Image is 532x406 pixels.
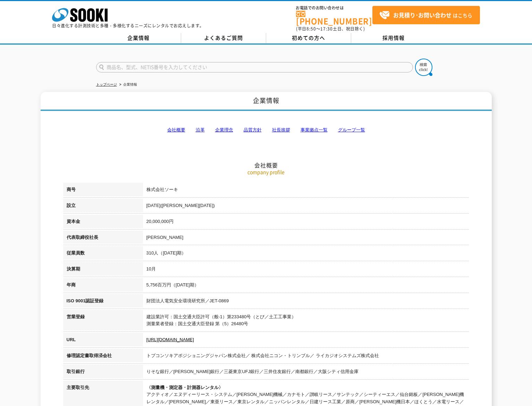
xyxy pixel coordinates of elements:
[393,11,451,19] strong: お見積り･お問い合わせ
[63,169,469,176] p: company profile
[143,262,469,278] td: 10月
[143,349,469,365] td: トプコンソキアポジショニングジャパン株式会社／ 株式会社ニコン・トリンブル／ ライカジオシステムズ株式会社
[301,127,328,132] a: 事業拠点一覧
[244,127,262,132] a: 品質方針
[63,183,143,199] th: 商号
[63,215,143,231] th: 資本金
[143,278,469,294] td: 5,756百万円（[DATE]期）
[146,385,223,390] span: 〈測量機・測定器・計測器レンタル〉
[306,26,316,32] span: 8:50
[63,294,143,310] th: ISO 9001認証登録
[296,6,372,10] span: お電話でのお問い合わせは
[63,365,143,381] th: 取引銀行
[63,246,143,262] th: 従業員数
[143,294,469,310] td: 財団法人電気安全環境研究所／JET-0869
[320,26,333,32] span: 17:30
[96,83,117,86] a: トップページ
[372,6,480,24] a: お見積り･お問い合わせはこちら
[292,34,325,42] span: 初めての方へ
[296,11,372,25] a: [PHONE_NUMBER]
[143,365,469,381] td: りそな銀行／[PERSON_NAME]銀行／三菱東京UFJ銀行／三井住友銀行／南都銀行／大阪シティ信用金庫
[63,199,143,215] th: 設立
[41,92,492,111] h1: 企業情報
[146,337,194,342] a: [URL][DOMAIN_NAME]
[351,33,436,43] a: 採用情報
[63,262,143,278] th: 決算期
[181,33,266,43] a: よくあるご質問
[143,231,469,247] td: [PERSON_NAME]
[143,215,469,231] td: 20,000,000円
[272,127,290,132] a: 社長挨拶
[63,278,143,294] th: 年商
[96,33,181,43] a: 企業情報
[415,59,432,76] img: btn_search.png
[143,199,469,215] td: [DATE]([PERSON_NAME][DATE])
[143,183,469,199] td: 株式会社ソーキ
[52,24,204,28] p: 日々進化する計測技術と多種・多様化するニーズにレンタルでお応えします。
[167,127,185,132] a: 会社概要
[63,349,143,365] th: 修理認定書取得済会社
[196,127,205,132] a: 沿革
[296,26,365,32] span: (平日 ～ 土日、祝日除く)
[63,310,143,333] th: 営業登録
[338,127,365,132] a: グループ一覧
[63,333,143,349] th: URL
[143,310,469,333] td: 建設業許可：国土交通大臣許可（般-1）第233480号（とび／土工工事業） 測量業者登録：国土交通大臣登録 第（5）26480号
[63,231,143,247] th: 代表取締役社長
[266,33,351,43] a: 初めての方へ
[379,10,472,20] span: はこちら
[63,92,469,169] h2: 会社概要
[96,62,413,72] input: 商品名、型式、NETIS番号を入力してください
[143,246,469,262] td: 310人（[DATE]期）
[215,127,233,132] a: 企業理念
[118,81,137,88] li: 企業情報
